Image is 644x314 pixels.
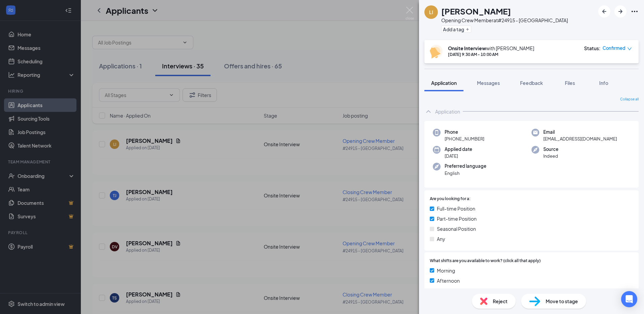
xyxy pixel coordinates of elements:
[603,45,625,52] span: Confirmed
[437,205,475,212] span: Full-time Position
[437,225,476,232] span: Seasonal Position
[546,297,578,305] span: Move to stage
[424,107,432,116] svg: ChevronUp
[543,146,558,153] span: Source
[621,291,637,307] div: Open Intercom Messenger
[448,45,486,51] b: Onsite Interview
[441,17,568,24] div: Opening Crew Member at #24915 - [GEOGRAPHIC_DATA]
[448,45,534,52] div: with [PERSON_NAME]
[543,153,558,159] span: Indeed
[477,80,500,86] span: Messages
[441,5,511,17] h1: [PERSON_NAME]
[429,9,433,15] div: LI
[441,26,471,33] button: PlusAdd a tag
[437,267,455,274] span: Morning
[627,46,632,51] span: down
[620,97,639,102] span: Collapse all
[445,163,486,169] span: Preferred language
[616,7,624,15] svg: ArrowRight
[445,129,484,135] span: Phone
[543,135,617,142] span: [EMAIL_ADDRESS][DOMAIN_NAME]
[437,235,445,243] span: Any
[430,258,541,264] span: What shifts are you available to work? (click all that apply)
[437,287,455,294] span: Evening
[465,27,470,31] svg: Plus
[445,170,486,177] span: English
[431,80,457,86] span: Application
[437,215,477,222] span: Part-time Position
[598,5,610,18] button: ArrowLeftNew
[437,277,460,284] span: Afternoon
[435,108,460,115] div: Application
[445,146,472,153] span: Applied date
[430,196,471,202] span: Are you looking for a:
[493,297,508,305] span: Reject
[584,45,601,52] div: Status :
[520,80,543,86] span: Feedback
[631,7,639,15] svg: Ellipses
[599,80,608,86] span: Info
[445,153,472,159] span: [DATE]
[565,80,575,86] span: Files
[614,5,626,18] button: ArrowRight
[600,7,608,15] svg: ArrowLeftNew
[543,129,617,135] span: Email
[445,135,484,142] span: [PHONE_NUMBER]
[448,52,534,57] div: [DATE] 9:30 AM - 10:00 AM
